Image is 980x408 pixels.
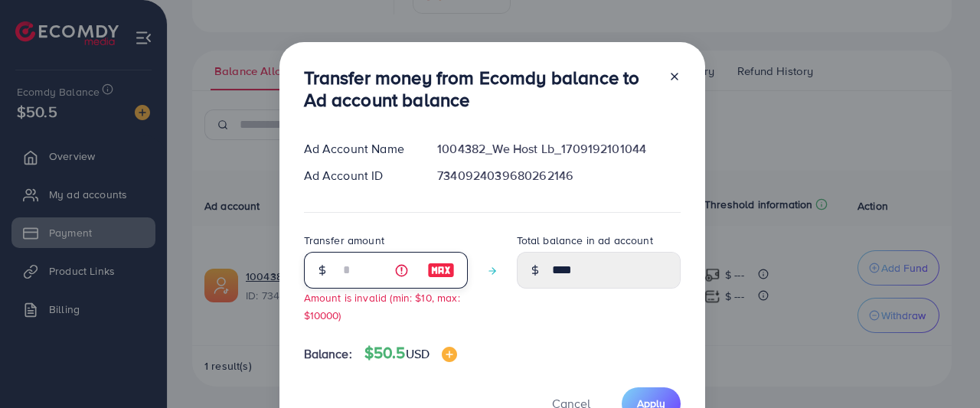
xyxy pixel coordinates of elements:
div: 7340924039680262146 [425,167,692,184]
div: 1004382_We Host Lb_1709192101044 [425,140,692,158]
h4: $50.5 [364,344,457,363]
h3: Transfer money from Ecomdy balance to Ad account balance [304,67,656,111]
label: Total balance in ad account [517,233,653,248]
div: Ad Account Name [292,140,426,158]
img: image [442,347,457,362]
small: Amount is invalid (min: $10, max: $10000) [304,290,460,322]
div: Ad Account ID [292,167,426,184]
label: Transfer amount [304,233,384,248]
iframe: Chat [915,339,969,397]
img: image [427,261,455,279]
span: USD [406,345,430,362]
span: Balance: [304,345,352,363]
